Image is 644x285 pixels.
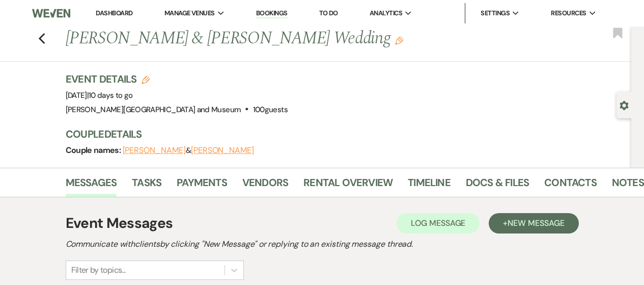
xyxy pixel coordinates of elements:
[303,174,393,197] a: Rental Overview
[191,146,254,154] button: [PERSON_NAME]
[66,174,117,197] a: Messages
[256,9,288,18] a: Bookings
[253,105,288,115] span: 100 guests
[132,174,161,197] a: Tasks
[370,8,402,18] span: Analytics
[66,213,173,234] h1: Event Messages
[164,8,215,18] span: Manage Venues
[66,238,579,250] h2: Communicate with clients by clicking "New Message" or replying to an existing message thread.
[66,72,288,86] h3: Event Details
[32,3,70,24] img: Weven Logo
[544,174,597,197] a: Contacts
[411,218,465,228] span: Log Message
[89,90,133,100] span: 10 days to go
[66,105,241,115] span: [PERSON_NAME][GEOGRAPHIC_DATA] and Museum
[489,213,578,234] button: +New Message
[612,174,644,197] a: Notes
[123,145,254,156] span: &
[551,8,586,18] span: Resources
[395,36,403,45] button: Edit
[96,9,132,17] a: Dashboard
[408,174,451,197] a: Timeline
[242,174,288,197] a: Vendors
[123,146,186,154] button: [PERSON_NAME]
[66,90,133,100] span: [DATE]
[319,9,338,17] a: To Do
[177,174,227,197] a: Payments
[71,264,126,276] div: Filter by topics...
[466,174,529,197] a: Docs & Files
[481,8,510,18] span: Settings
[66,127,622,141] h3: Couple Details
[87,90,133,100] span: |
[620,100,629,110] button: Open lead details
[508,218,564,228] span: New Message
[66,27,514,51] h1: [PERSON_NAME] & [PERSON_NAME] Wedding
[397,213,480,234] button: Log Message
[66,145,123,156] span: Couple names:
